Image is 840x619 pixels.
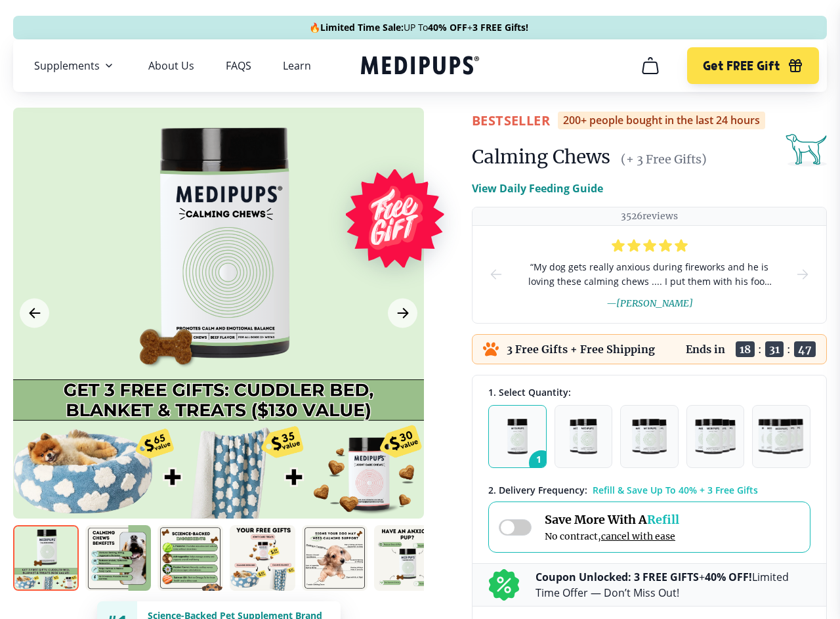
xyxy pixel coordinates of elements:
button: Get FREE Gift [687,47,819,84]
div: 1. Select Quantity: [488,386,810,398]
b: 40% OFF! [705,570,752,584]
span: cancel with ease [601,530,675,542]
p: Ends in [686,343,725,356]
span: 31 [765,341,784,357]
img: Pack of 5 - Natural Dog Supplements [758,419,805,454]
span: : [758,343,762,356]
h1: Calming Chews [472,145,610,169]
span: 🔥 UP To + [309,21,528,34]
span: Refill & Save Up To 40% + 3 Free Gifts [593,484,758,496]
div: 200+ people bought in the last 24 hours [558,112,765,129]
p: 3526 reviews [621,210,678,223]
a: FAQS [226,59,251,72]
p: 3 Free Gifts + Free Shipping [507,343,655,356]
span: Get FREE Gift [703,58,780,74]
a: About Us [148,59,194,72]
span: 47 [794,341,816,357]
span: : [787,343,791,356]
span: 18 [736,341,755,357]
span: 1 [529,450,554,475]
img: Calming Chews | Natural Dog Supplements [13,525,79,591]
button: Previous Image [20,299,49,328]
a: Medipups [361,53,479,80]
img: Calming Chews | Natural Dog Supplements [157,525,223,591]
img: Pack of 1 - Natural Dog Supplements [507,419,528,454]
button: cart [635,50,666,81]
button: 1 [488,405,547,468]
img: Calming Chews | Natural Dog Supplements [85,525,151,591]
button: prev-slide [488,226,504,323]
span: BestSeller [472,112,550,129]
button: Supplements [34,58,117,74]
img: Pack of 2 - Natural Dog Supplements [570,419,597,454]
img: Calming Chews | Natural Dog Supplements [374,525,440,591]
span: Supplements [34,59,100,72]
span: (+ 3 Free Gifts) [621,152,707,167]
span: Save More With A [545,512,679,527]
span: Refill [647,512,679,527]
button: Next Image [388,299,417,328]
span: — [PERSON_NAME] [606,297,693,309]
p: + Limited Time Offer — Don’t Miss Out! [535,569,810,601]
span: No contract, [545,530,679,542]
b: Coupon Unlocked: 3 FREE GIFTS [535,570,699,584]
span: 2 . Delivery Frequency: [488,484,587,496]
img: Pack of 3 - Natural Dog Supplements [632,419,666,454]
img: Calming Chews | Natural Dog Supplements [302,525,367,591]
button: next-slide [795,226,810,323]
a: Learn [283,59,311,72]
img: Calming Chews | Natural Dog Supplements [230,525,295,591]
span: “ My dog gets really anxious during fireworks and he is loving these calming chews .... I put the... [525,260,774,289]
p: View Daily Feeding Guide [472,181,603,196]
img: Pack of 4 - Natural Dog Supplements [695,419,735,454]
